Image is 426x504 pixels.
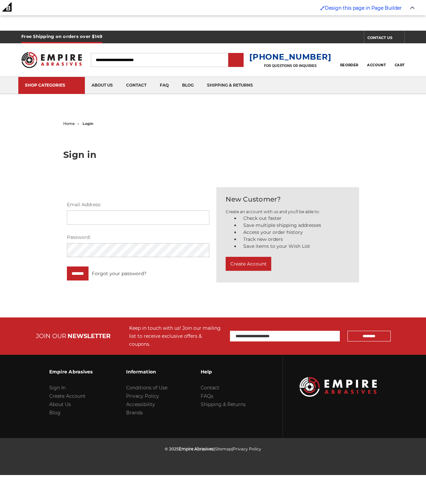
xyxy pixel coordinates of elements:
[67,201,210,208] label: Email Address:
[129,324,223,348] div: Keep in touch with us! Join our mailing list to receive exclusive offers & coupons.
[165,445,261,453] p: © 2025 | |
[49,401,71,407] a: About Us
[201,393,213,399] a: FAQs
[119,77,153,94] a: contact
[36,332,66,340] span: JOIN OUR
[179,446,214,451] span: Empire Abrasives
[240,229,350,236] li: Access your order history
[49,410,61,416] a: Blog
[83,121,94,126] span: login
[367,34,404,43] a: CONTACT US
[126,410,143,416] a: Brands
[49,365,93,379] h3: Empire Abrasives
[85,77,119,94] a: about us
[226,209,350,215] p: Create an account with us and you'll be able to:
[395,53,405,67] a: Cart
[233,446,261,451] a: Privacy Policy
[240,215,350,222] li: Check out faster
[25,83,78,88] div: SHOP CATEGORIES
[215,446,232,451] a: Sitemap
[240,243,350,250] li: Save items to your Wish List
[201,385,219,391] a: Contact
[126,393,159,399] a: Privacy Policy
[325,5,402,11] span: Design this page in Page Builder
[49,385,66,391] a: Sign In
[340,63,358,67] span: Reorder
[226,257,271,271] button: Create Account
[240,222,350,229] li: Save multiple shipping addresses
[320,6,325,10] img: Enabled brush for page builder edit.
[317,2,405,14] a: Enabled brush for page builder edit. Design this page in Page Builder
[367,63,386,67] span: Account
[126,385,167,391] a: Conditions of Use
[226,194,350,204] h2: New Customer?
[126,401,155,407] a: Accessibility
[63,150,363,159] h1: Sign in
[229,54,243,67] input: Submit
[21,48,82,72] img: Empire Abrasives
[249,64,331,68] p: FOR QUESTIONS OR INQUIRIES
[21,31,102,43] h5: Free Shipping on orders over $149
[153,77,175,94] a: faq
[410,6,415,9] img: Close Admin Bar
[175,77,200,94] a: blog
[126,365,167,379] h3: Information
[200,77,260,94] a: shipping & returns
[49,393,86,399] a: Create Account
[67,234,210,241] label: Password:
[226,263,271,269] a: Create Account
[340,53,358,67] a: Reorder
[68,332,110,340] span: NEWSLETTER
[240,236,350,243] li: Track new orders
[63,121,75,126] a: home
[300,377,377,397] img: Empire Abrasives Logo Image
[201,401,246,407] a: Shipping & Returns
[201,365,246,379] h3: Help
[92,270,146,277] a: Forgot your password?
[249,52,331,62] a: [PHONE_NUMBER]
[395,63,405,67] span: Cart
